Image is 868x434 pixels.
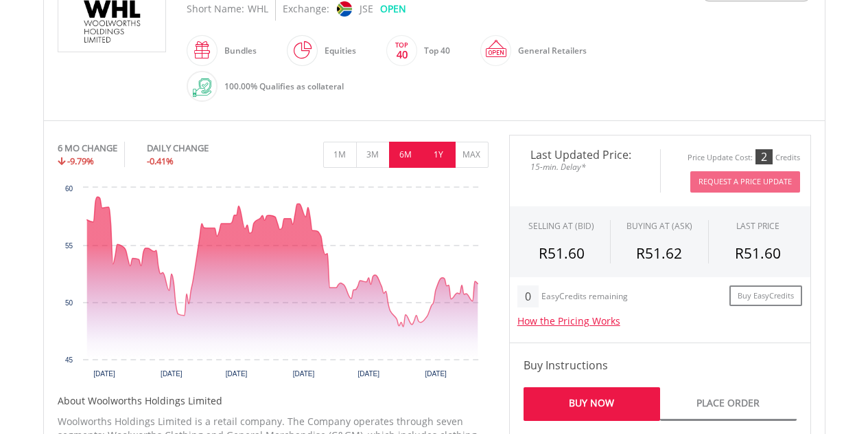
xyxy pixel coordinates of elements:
[528,220,594,232] div: SELLING AT (BID)
[511,34,587,67] div: General Retailers
[690,171,800,193] button: Request A Price Update
[729,285,802,307] a: Buy EasyCredits
[541,292,628,303] div: EasyCredits remaining
[218,34,257,67] div: Bundles
[64,356,73,364] text: 45
[336,1,351,17] img: jse.png
[161,370,183,378] text: [DATE]
[64,185,73,193] text: 60
[67,155,94,167] span: -9.79%
[147,155,174,167] span: -0.41%
[58,394,489,408] h5: About Woolworths Holdings Limited
[357,370,379,378] text: [DATE]
[660,387,797,421] a: Place Order
[147,142,255,155] div: DAILY CHANGE
[520,149,650,160] span: Last Updated Price:
[425,370,447,378] text: [DATE]
[318,34,356,67] div: Equities
[455,142,489,168] button: MAX
[735,243,781,263] span: R51.60
[389,142,423,168] button: 6M
[524,357,797,373] h4: Buy Instructions
[520,160,650,173] span: 15-min. Delay*
[225,370,247,378] text: [DATE]
[517,285,539,307] div: 0
[58,181,489,387] div: Chart. Highcharts interactive chart.
[193,78,211,97] img: collateral-qualifying-green.svg
[356,142,390,168] button: 3M
[524,387,660,421] a: Buy Now
[93,370,115,378] text: [DATE]
[422,142,456,168] button: 1Y
[736,220,779,232] div: LAST PRICE
[517,314,620,327] a: How the Pricing Works
[688,153,753,163] div: Price Update Cost:
[775,153,800,163] div: Credits
[626,220,692,232] span: BUYING AT (ASK)
[292,370,314,378] text: [DATE]
[64,242,73,250] text: 55
[539,243,585,263] span: R51.60
[58,181,489,387] svg: Interactive chart
[323,142,357,168] button: 1M
[417,34,450,67] div: Top 40
[636,243,682,263] span: R51.62
[755,149,773,164] div: 2
[64,299,73,307] text: 50
[224,80,344,92] span: 100.00% Qualifies as collateral
[58,142,117,155] div: 6 MO CHANGE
